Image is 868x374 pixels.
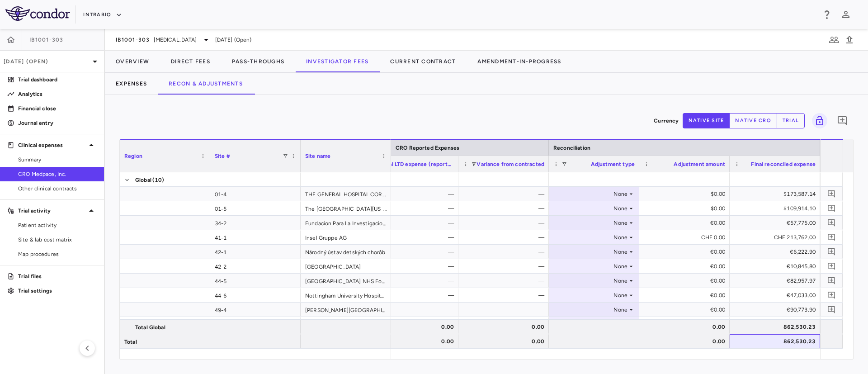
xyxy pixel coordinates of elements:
[18,76,97,84] p: Trial dashboard
[826,275,838,287] button: Add comment
[647,288,725,303] div: €0.00
[827,218,836,227] svg: Add comment
[376,320,454,334] div: 0.00
[738,187,816,201] div: $173,587.14
[738,216,816,230] div: €57,775.00
[647,230,725,245] div: CHF 0.00
[647,259,725,274] div: €0.00
[210,317,301,331] div: 49-6
[154,36,197,44] span: [MEDICAL_DATA]
[467,334,544,349] div: 0.00
[301,317,391,331] div: Universitatsklinikum Koln
[158,73,254,95] button: Recon & Adjustments
[826,260,838,272] button: Add comment
[376,245,454,259] div: —
[18,90,97,98] p: Analytics
[826,188,838,200] button: Add comment
[18,287,97,295] p: Trial settings
[18,170,97,178] span: CRO Medpace, Inc.
[18,104,97,113] p: Financial close
[553,145,590,151] span: Reconciliation
[738,288,816,303] div: €47,033.00
[826,318,838,330] button: Add comment
[647,274,725,288] div: €0.00
[826,231,838,243] button: Add comment
[105,51,160,72] button: Overview
[827,204,836,213] svg: Add comment
[467,216,544,230] div: —
[557,201,627,216] div: None
[467,230,544,245] div: —
[376,288,454,303] div: —
[557,216,627,230] div: None
[376,201,454,216] div: —
[18,141,86,149] p: Clinical expenses
[210,216,301,230] div: 34-2
[29,36,64,43] span: IB1001-303
[135,173,151,187] span: Global
[467,288,544,303] div: —
[476,161,544,167] span: Variance from contracted
[738,259,816,274] div: €10,845.80
[808,113,827,128] span: You do not have permission to lock or unlock grids
[215,36,252,44] span: [DATE] (Open)
[301,259,391,273] div: [GEOGRAPHIC_DATA]
[467,274,544,288] div: —
[301,288,391,302] div: Nottingham University Hospitals NHS Trust
[210,187,301,201] div: 01-4
[210,259,301,273] div: 42-2
[826,246,838,258] button: Add comment
[827,291,836,299] svg: Add comment
[295,51,379,72] button: Investigator Fees
[835,113,850,128] button: Add comment
[738,303,816,317] div: €90,773.90
[738,274,816,288] div: €82,957.97
[738,230,816,245] div: CHF 213,762.00
[18,119,97,127] p: Journal entry
[827,276,836,285] svg: Add comment
[826,217,838,229] button: Add comment
[591,161,635,167] span: Adjustment type
[5,6,70,21] img: logo-full-BYUhSk78.svg
[210,201,301,215] div: 01-5
[777,113,805,128] button: trial
[124,153,142,159] span: Region
[152,173,165,187] span: (10)
[305,153,330,159] span: Site name
[301,230,391,244] div: Insel Gruppe AG
[379,51,467,72] button: Current Contract
[301,245,391,259] div: Národný ústav detských chorôb
[738,201,816,216] div: $109,914.10
[557,274,627,288] div: None
[301,201,391,215] div: The [GEOGRAPHIC_DATA][US_STATE] at [GEOGRAPHIC_DATA]
[301,216,391,230] div: Fundacion Para La Investigacion Biomedica [GEOGRAPHIC_DATA]
[124,335,137,349] span: Total
[210,245,301,259] div: 42-1
[467,245,544,259] div: —
[376,216,454,230] div: —
[827,247,836,256] svg: Add comment
[738,334,816,349] div: 862,530.23
[18,185,97,193] span: Other clinical contracts
[18,207,86,215] p: Trial activity
[647,216,725,230] div: €0.00
[18,236,97,244] span: Site & lab cost matrix
[376,187,454,201] div: —
[105,73,158,95] button: Expenses
[557,259,627,274] div: None
[301,274,391,288] div: [GEOGRAPHIC_DATA] NHS Foundation Trust
[826,289,838,301] button: Add comment
[301,303,391,317] div: [PERSON_NAME][GEOGRAPHIC_DATA]
[467,320,544,334] div: 0.00
[738,245,816,259] div: €6,222.90
[647,187,725,201] div: $0.00
[18,272,97,280] p: Trial files
[215,153,230,159] span: Site #
[210,303,301,317] div: 49-4
[135,320,165,335] span: Total Global
[827,305,836,314] svg: Add comment
[467,201,544,216] div: —
[210,230,301,244] div: 41-1
[683,113,730,128] button: native site
[376,274,454,288] div: —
